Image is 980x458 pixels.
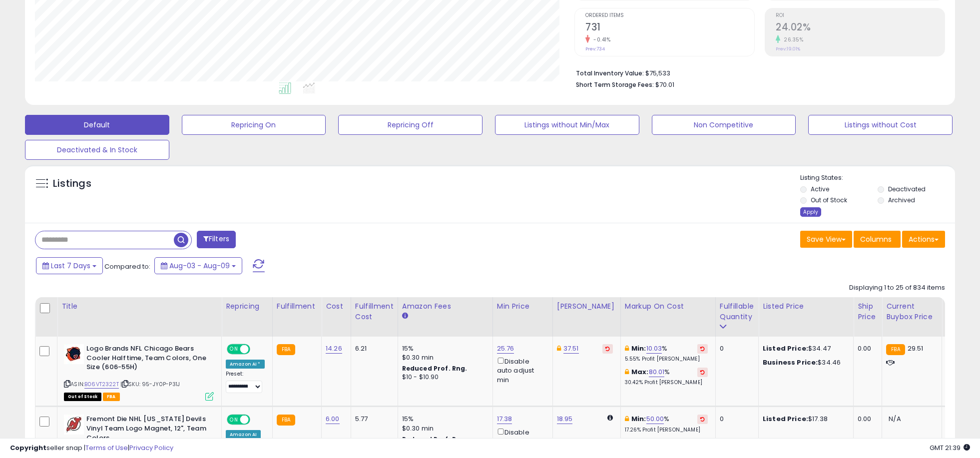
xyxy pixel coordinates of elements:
[557,414,573,424] a: 18.95
[557,301,616,312] div: [PERSON_NAME]
[25,140,169,160] button: Deactivated & In Stock
[64,344,84,364] img: 41+wYa0FuZL._SL40_.jpg
[355,344,390,353] div: 6.21
[120,380,180,388] span: | SKU: 95-JY0P-P31J
[908,344,924,353] span: 29.51
[402,301,489,312] div: Amazon Fees
[355,301,394,322] div: Fulfillment Cost
[326,414,340,424] a: 6.00
[620,297,715,337] th: The percentage added to the cost of goods (COGS) that forms the calculator for Min & Max prices.
[631,414,646,424] b: Min:
[226,360,265,369] div: Amazon AI *
[776,46,800,52] small: Prev: 19.01%
[226,371,265,393] div: Preset:
[800,173,955,183] p: Listing States:
[326,301,347,312] div: Cost
[169,261,230,271] span: Aug-03 - Aug-09
[625,356,708,363] p: 5.55% Profit [PERSON_NAME]
[800,207,821,217] div: Apply
[228,416,240,424] span: ON
[104,262,150,271] span: Compared to:
[652,115,796,135] button: Non Competitive
[858,301,878,322] div: Ship Price
[402,373,485,382] div: $10 - $10.90
[64,393,101,401] span: All listings that are currently out of stock and unavailable for purchase on Amazon
[776,13,945,18] span: ROI
[590,36,610,43] small: -0.41%
[84,380,119,389] a: B06VT2322T
[655,80,674,89] span: $70.01
[86,344,208,375] b: Logo Brands NFL Chicago Bears Cooler Halftime, Team Colors, One Size (606-55H)
[776,21,945,35] h2: 24.02%
[497,356,545,385] div: Disable auto adjust min
[720,301,754,322] div: Fulfillable Quantity
[886,301,938,322] div: Current Buybox Price
[860,234,892,244] span: Columns
[902,231,945,248] button: Actions
[338,115,483,135] button: Repricing Off
[585,21,754,35] h2: 731
[649,367,665,377] a: 80.01
[763,344,808,353] b: Listed Price:
[497,427,545,456] div: Disable auto adjust min
[763,344,846,353] div: $34.47
[228,345,240,354] span: ON
[497,414,512,424] a: 17.38
[154,257,242,274] button: Aug-03 - Aug-09
[64,415,84,435] img: 41HCKGoFMML._SL40_.jpg
[497,301,548,312] div: Min Price
[625,344,708,363] div: %
[625,379,708,386] p: 30.42% Profit [PERSON_NAME]
[720,344,751,353] div: 0
[849,283,945,293] div: Displaying 1 to 25 of 834 items
[182,115,326,135] button: Repricing On
[36,257,103,274] button: Last 7 Days
[625,301,711,312] div: Markup on Cost
[61,301,217,312] div: Title
[249,345,265,354] span: OFF
[563,344,579,354] a: 37.51
[277,301,317,312] div: Fulfillment
[811,185,829,193] label: Active
[85,443,128,453] a: Terms of Use
[625,427,708,434] p: 17.26% Profit [PERSON_NAME]
[585,46,605,52] small: Prev: 734
[631,367,649,377] b: Max:
[720,415,751,424] div: 0
[103,393,120,401] span: FBA
[402,312,408,321] small: Amazon Fees.
[763,358,818,367] b: Business Price:
[889,414,901,424] span: N/A
[402,353,485,362] div: $0.30 min
[811,196,847,204] label: Out of Stock
[402,415,485,424] div: 15%
[625,368,708,386] div: %
[886,344,905,355] small: FBA
[646,344,662,354] a: 10.03
[495,115,639,135] button: Listings without Min/Max
[585,13,754,18] span: Ordered Items
[808,115,953,135] button: Listings without Cost
[763,415,846,424] div: $17.38
[10,443,46,453] strong: Copyright
[53,177,91,191] h5: Listings
[277,415,295,426] small: FBA
[402,424,485,433] div: $0.30 min
[86,415,208,445] b: Fremont Die NHL [US_STATE] Devils Vinyl Team Logo Magnet, 12", Team Colors
[631,344,646,353] b: Min:
[576,66,938,78] li: $75,533
[197,231,236,248] button: Filters
[780,36,803,43] small: 26.35%
[763,301,849,312] div: Listed Price
[800,231,852,248] button: Save View
[576,69,644,77] b: Total Inventory Value:
[497,344,514,354] a: 25.76
[763,414,808,424] b: Listed Price:
[858,415,874,424] div: 0.00
[858,344,874,353] div: 0.00
[854,231,901,248] button: Columns
[625,415,708,433] div: %
[930,443,970,453] span: 2025-08-17 21:39 GMT
[763,358,846,367] div: $34.46
[129,443,173,453] a: Privacy Policy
